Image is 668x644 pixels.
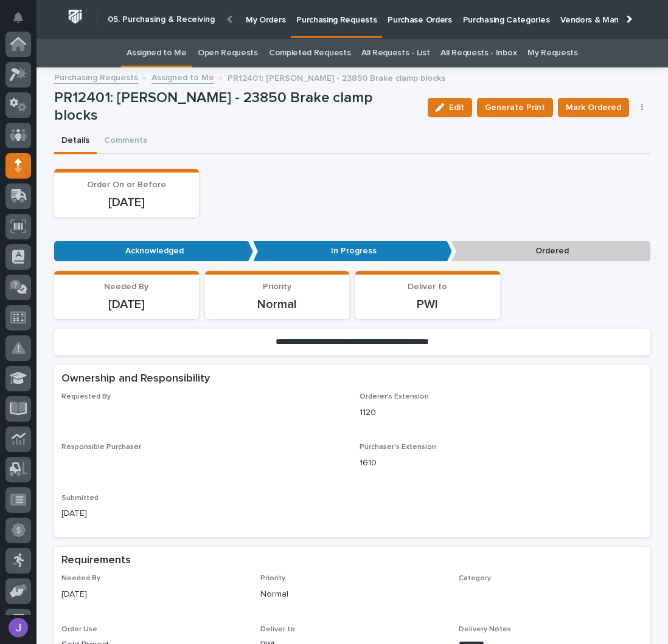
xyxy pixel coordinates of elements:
h2: Requirements [61,554,131,567]
button: Generate Print [477,98,553,117]
p: Ordered [451,241,650,261]
span: Needed By [104,283,148,291]
p: [DATE] [61,195,192,210]
span: Order On or Before [87,180,166,189]
button: Mark Ordered [558,98,629,117]
a: Assigned to Me [151,70,214,84]
p: Normal [212,297,343,312]
div: Notifications [15,12,31,32]
button: Edit [428,98,472,117]
a: Completed Requests [269,39,350,67]
span: Submitted [61,495,99,502]
a: All Requests - Inbox [440,39,517,67]
span: Mark Ordered [566,100,621,115]
span: Orderer's Extension [360,393,429,400]
p: [DATE] [61,588,246,601]
a: Open Requests [198,39,258,67]
p: PR12401: [PERSON_NAME] - 23850 Brake clamp blocks [228,70,445,84]
p: 1120 [360,406,643,419]
h2: Ownership and Responsibility [61,372,210,386]
p: [DATE] [61,297,192,312]
span: Deliver to [260,626,295,633]
button: Details [54,129,97,154]
p: PR12401: [PERSON_NAME] - 23850 Brake clamp blocks [54,89,418,125]
a: All Requests - List [361,39,430,67]
a: Assigned to Me [127,39,187,67]
p: 1610 [360,457,643,470]
p: Normal [260,588,445,601]
span: Priority [263,283,291,291]
p: [DATE] [61,507,345,520]
span: Requested By [61,393,111,400]
span: Purchaser's Extension [360,444,436,451]
p: PWI [363,297,493,312]
span: Category [459,575,491,582]
button: users-avatar [5,615,31,640]
span: Edit [449,102,464,113]
span: Order Use [61,626,97,633]
a: My Requests [527,39,578,67]
button: Notifications [5,5,31,30]
p: In Progress [253,241,452,261]
span: Deliver to [408,283,447,291]
p: Acknowledged [54,241,253,261]
button: Comments [97,129,155,154]
span: Delivery Notes [459,626,511,633]
span: Generate Print [485,100,545,115]
span: Responsible Purchaser [61,444,141,451]
span: Needed By [61,575,100,582]
img: Workspace Logo [64,5,86,28]
a: Purchasing Requests [54,70,138,84]
h2: 05. Purchasing & Receiving [108,15,215,25]
span: Priority [260,575,285,582]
